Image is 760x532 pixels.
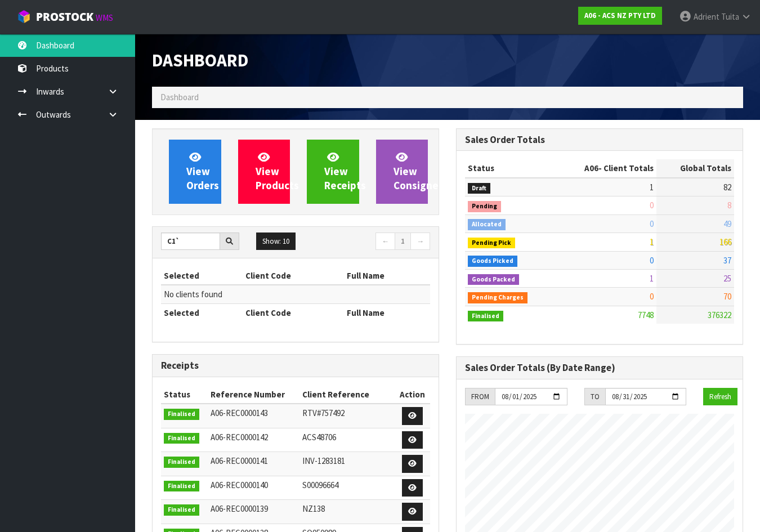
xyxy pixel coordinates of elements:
[395,233,411,251] a: 1
[708,310,731,320] span: 376322
[468,256,517,267] span: Goods Picked
[161,303,243,321] th: Selected
[584,388,605,406] div: TO
[721,11,739,22] span: Tuita
[299,386,395,404] th: Client Reference
[302,503,325,514] span: NZ138
[164,504,199,516] span: Finalised
[164,481,199,492] span: Finalised
[302,432,336,442] span: ACS48706
[376,140,428,204] a: ViewConsignees
[650,273,654,284] span: 1
[243,267,344,285] th: Client Code
[152,49,248,71] span: Dashboard
[650,236,654,247] span: 1
[211,503,268,514] span: A06-REC0000139
[468,311,503,322] span: Finalised
[304,233,430,252] nav: Page navigation
[169,140,221,204] a: ViewOrders
[465,159,554,177] th: Status
[638,310,654,320] span: 7748
[256,233,296,251] button: Show: 10
[465,363,734,373] h3: Sales Order Totals (By Date Range)
[723,255,731,266] span: 37
[164,433,199,444] span: Finalised
[554,159,656,177] th: - Client Totals
[650,182,654,193] span: 1
[161,285,430,303] td: No clients found
[650,200,654,211] span: 0
[723,291,731,302] span: 70
[719,236,731,247] span: 166
[656,159,734,177] th: Global Totals
[650,291,654,302] span: 0
[395,386,430,404] th: Action
[324,150,366,193] span: View Receipts
[211,408,268,418] span: A06-REC0000143
[650,255,654,266] span: 0
[584,11,656,20] strong: A06 - ACS NZ PTY LTD
[650,218,654,229] span: 0
[302,480,338,490] span: S00096664
[243,303,344,321] th: Client Code
[465,135,734,145] h3: Sales Order Totals
[344,267,430,285] th: Full Name
[468,201,501,212] span: Pending
[468,274,519,285] span: Goods Packed
[211,480,268,490] span: A06-REC0000140
[238,140,290,204] a: ViewProducts
[211,455,268,466] span: A06-REC0000141
[694,11,719,22] span: Adrient
[723,182,731,193] span: 82
[723,218,731,229] span: 49
[17,10,31,24] img: cube-alt.png
[465,388,495,406] div: FROM
[164,457,199,468] span: Finalised
[302,408,345,418] span: RTV#757492
[161,233,220,250] input: Search clients
[703,388,737,406] button: Refresh
[186,150,219,193] span: View Orders
[468,292,527,303] span: Pending Charges
[211,432,268,442] span: A06-REC0000142
[36,10,93,24] span: ProStock
[96,12,113,23] small: WMS
[208,386,299,404] th: Reference Number
[161,267,243,285] th: Selected
[578,7,662,25] a: A06 - ACS NZ PTY LTD
[307,140,359,204] a: ViewReceipts
[410,233,430,251] a: →
[468,238,515,249] span: Pending Pick
[160,92,199,102] span: Dashboard
[302,455,345,466] span: INV-1283181
[161,360,430,371] h3: Receipts
[468,219,506,230] span: Allocated
[375,233,395,251] a: ←
[727,200,731,211] span: 8
[164,409,199,420] span: Finalised
[394,150,450,193] span: View Consignees
[468,183,490,194] span: Draft
[584,163,598,173] span: A06
[344,303,430,321] th: Full Name
[723,273,731,284] span: 25
[161,386,208,404] th: Status
[256,150,299,193] span: View Products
